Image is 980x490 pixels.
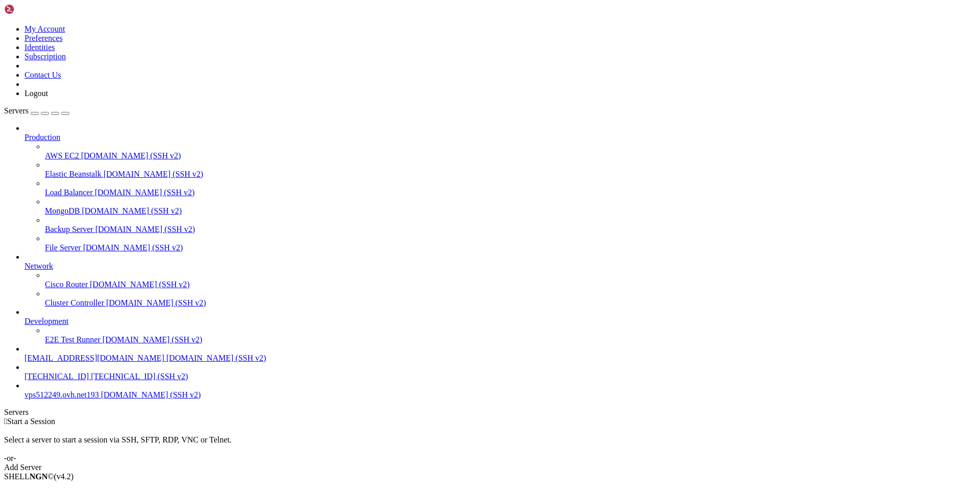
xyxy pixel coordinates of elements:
div: Servers [4,408,976,417]
span: [DOMAIN_NAME] (SSH v2) [101,390,201,399]
span: 4.2.0 [54,472,74,481]
a: Preferences [24,34,63,42]
a: [EMAIL_ADDRESS][DOMAIN_NAME] [DOMAIN_NAME] (SSH v2) [24,354,976,363]
li: Load Balancer [DOMAIN_NAME] (SSH v2) [45,179,976,197]
span: Backup Server [45,225,93,234]
span: E2E Test Runner [45,335,101,344]
span: File Server [45,243,81,252]
span: [DOMAIN_NAME] (SSH v2) [104,170,204,178]
span: [DOMAIN_NAME] (SSH v2) [81,151,181,160]
a: AWS EC2 [DOMAIN_NAME] (SSH v2) [45,151,976,160]
div: Select a server to start a session via SSH, SFTP, RDP, VNC or Telnet. -or- [4,426,976,463]
span: MongoDB [45,206,80,215]
li: Production [24,124,976,252]
span: AWS EC2 [45,151,79,160]
a: Network [24,262,976,271]
li: Cisco Router [DOMAIN_NAME] (SSH v2) [45,271,976,289]
span: [DOMAIN_NAME] (SSH v2) [95,188,195,197]
a: Backup Server [DOMAIN_NAME] (SSH v2) [45,225,976,234]
a: Servers [4,106,69,115]
span: Development [24,317,68,325]
a: My Account [24,25,65,33]
span: [DOMAIN_NAME] (SSH v2) [90,280,190,289]
a: File Server [DOMAIN_NAME] (SSH v2) [45,243,976,252]
a: Development [24,317,976,326]
span: [TECHNICAL_ID] [24,372,89,381]
span: vps512249.ovh.net193 [24,390,99,399]
li: Development [24,308,976,344]
li: [EMAIL_ADDRESS][DOMAIN_NAME] [DOMAIN_NAME] (SSH v2) [24,344,976,363]
a: Load Balancer [DOMAIN_NAME] (SSH v2) [45,188,976,197]
span: Elastic Beanstalk [45,170,102,178]
span: Start a Session [7,417,55,426]
b: NGN [30,472,48,481]
li: Backup Server [DOMAIN_NAME] (SSH v2) [45,216,976,234]
a: Identities [24,43,55,52]
span: SHELL © [4,472,73,481]
li: E2E Test Runner [DOMAIN_NAME] (SSH v2) [45,326,976,344]
a: Elastic Beanstalk [DOMAIN_NAME] (SSH v2) [45,170,976,179]
span: Servers [4,106,29,115]
div: Add Server [4,463,976,472]
span: [DOMAIN_NAME] (SSH v2) [166,354,266,362]
li: vps512249.ovh.net193 [DOMAIN_NAME] (SSH v2) [24,381,976,400]
span: [DOMAIN_NAME] (SSH v2) [95,225,195,234]
li: Elastic Beanstalk [DOMAIN_NAME] (SSH v2) [45,160,976,179]
li: MongoDB [DOMAIN_NAME] (SSH v2) [45,197,976,216]
li: Cluster Controller [DOMAIN_NAME] (SSH v2) [45,289,976,308]
a: Subscription [24,52,66,61]
a: [TECHNICAL_ID] [TECHNICAL_ID] (SSH v2) [24,372,976,381]
span: [DOMAIN_NAME] (SSH v2) [103,335,203,344]
a: Cluster Controller [DOMAIN_NAME] (SSH v2) [45,298,976,308]
li: [TECHNICAL_ID] [TECHNICAL_ID] (SSH v2) [24,363,976,381]
a: Logout [24,89,48,98]
li: File Server [DOMAIN_NAME] (SSH v2) [45,234,976,252]
span: [DOMAIN_NAME] (SSH v2) [106,298,206,307]
a: Cisco Router [DOMAIN_NAME] (SSH v2) [45,280,976,289]
a: vps512249.ovh.net193 [DOMAIN_NAME] (SSH v2) [24,390,976,400]
span: Network [24,262,53,270]
a: Contact Us [24,71,61,79]
a: MongoDB [DOMAIN_NAME] (SSH v2) [45,206,976,216]
span: Cisco Router [45,280,88,289]
span: Cluster Controller [45,298,104,307]
a: E2E Test Runner [DOMAIN_NAME] (SSH v2) [45,335,976,344]
span: [EMAIL_ADDRESS][DOMAIN_NAME] [24,354,164,362]
a: Production [24,133,976,142]
li: AWS EC2 [DOMAIN_NAME] (SSH v2) [45,142,976,160]
span:  [4,417,7,426]
li: Network [24,252,976,308]
span: Production [24,133,60,142]
span: Load Balancer [45,188,93,197]
span: [DOMAIN_NAME] (SSH v2) [82,206,182,215]
img: Shellngn [4,4,63,14]
span: [DOMAIN_NAME] (SSH v2) [83,243,183,252]
span: [TECHNICAL_ID] (SSH v2) [91,372,188,381]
